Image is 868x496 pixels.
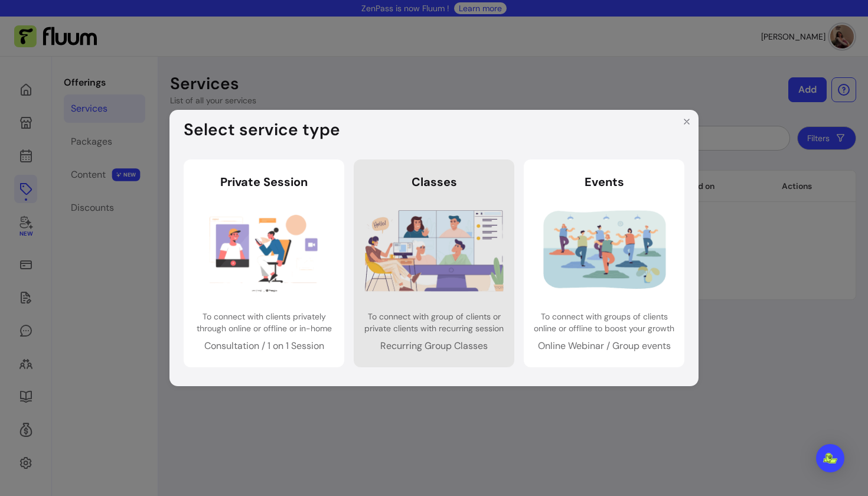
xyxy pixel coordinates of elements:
button: Close [677,112,696,131]
img: Private Session [195,204,334,296]
header: Classes [363,174,505,190]
header: Select service type [169,110,699,150]
p: To connect with clients privately through online or offline or in-home [193,311,335,334]
img: Events [535,204,674,296]
img: Classes [365,204,504,296]
a: ClassesTo connect with group of clients or private clients with recurring sessionRecurring Group ... [354,159,514,367]
p: To connect with group of clients or private clients with recurring session [363,311,505,334]
a: Private SessionTo connect with clients privately through online or offline or in-homeConsultation... [184,159,344,367]
header: Events [533,174,675,190]
div: Open Intercom Messenger [816,444,844,472]
header: Private Session [193,174,335,190]
a: EventsTo connect with groups of clients online or offline to boost your growthOnline Webinar / Gr... [524,159,684,367]
p: Online Webinar / Group events [533,339,675,353]
p: To connect with groups of clients online or offline to boost your growth [533,311,675,334]
p: Recurring Group Classes [363,339,505,353]
p: Consultation / 1 on 1 Session [193,339,335,353]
